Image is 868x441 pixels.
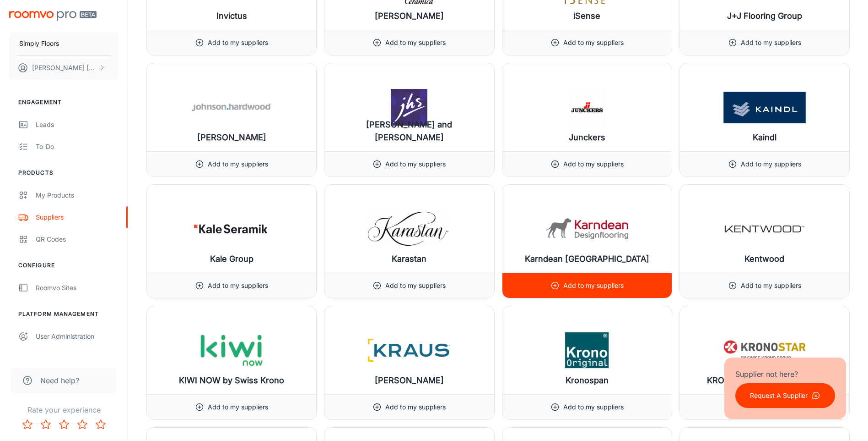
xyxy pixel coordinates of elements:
p: Add to my suppliers [385,38,446,48]
div: QR Codes [36,234,119,244]
h6: Karndean [GEOGRAPHIC_DATA] [525,253,649,265]
p: Supplier not here? [735,369,835,380]
img: Kentwood [723,210,806,247]
button: Request A Supplier [735,383,835,408]
p: Add to my suppliers [741,159,801,169]
h6: Kronospan [566,374,609,387]
p: Add to my suppliers [741,38,801,48]
p: Add to my suppliers [208,281,268,291]
button: Rate 3 star [55,415,73,434]
h6: Karastan [392,253,426,265]
h6: iSense [573,10,600,22]
img: Karndean USA [546,210,628,247]
h6: Kentwood [744,253,784,265]
img: KIWI NOW by Swiss Krono [190,332,273,369]
button: Rate 1 star [18,415,37,434]
span: Need help? [40,375,79,386]
h6: [PERSON_NAME] and [PERSON_NAME] [332,118,486,144]
button: Rate 2 star [37,415,55,434]
h6: J+J Flooring Group [727,10,802,22]
h6: KIWI NOW by Swiss Krono [179,374,284,387]
h6: KRONOSTAR by Swiss Krono [707,374,822,387]
div: My Products [36,190,119,200]
img: Kraus [368,332,450,369]
button: Rate 4 star [73,415,92,434]
h6: [PERSON_NAME] [375,10,444,22]
button: [PERSON_NAME] [PERSON_NAME] [9,56,119,80]
img: KRONOSTAR by Swiss Krono [723,332,806,369]
h6: Kaindl [753,131,776,144]
p: Add to my suppliers [385,159,446,169]
p: Add to my suppliers [563,38,624,48]
p: [PERSON_NAME] [PERSON_NAME] [32,63,97,73]
img: Kale Group [190,210,273,247]
p: Add to my suppliers [208,38,268,48]
p: Add to my suppliers [208,402,268,412]
h6: [PERSON_NAME] [375,374,444,387]
p: Add to my suppliers [563,159,624,169]
img: Junckers [546,89,628,126]
img: Johnson Hardwood [190,89,273,126]
p: Request A Supplier [750,391,808,401]
img: Joseph Hamilton and Seaton [368,89,450,126]
p: Add to my suppliers [563,281,624,291]
button: Rate 5 star [92,415,110,434]
img: Kaindl [723,89,806,126]
p: Add to my suppliers [563,402,624,412]
img: Karastan [368,210,450,247]
p: Rate your experience [7,404,120,415]
img: Roomvo PRO Beta [9,11,97,21]
div: Leads [36,120,119,130]
div: Suppliers [36,212,119,222]
h6: [PERSON_NAME] [197,131,266,144]
h6: Invictus [216,10,247,22]
img: Kronospan [546,332,628,369]
div: User Administration [36,331,119,342]
h6: Junckers [569,131,605,144]
div: To-do [36,142,119,152]
div: Roomvo Sites [36,283,119,293]
p: Add to my suppliers [741,281,801,291]
h6: Kale Group [210,253,253,265]
p: Add to my suppliers [385,281,446,291]
button: Simply Floors [9,32,119,55]
p: Add to my suppliers [385,402,446,412]
p: Add to my suppliers [208,159,268,169]
p: Simply Floors [19,39,59,49]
